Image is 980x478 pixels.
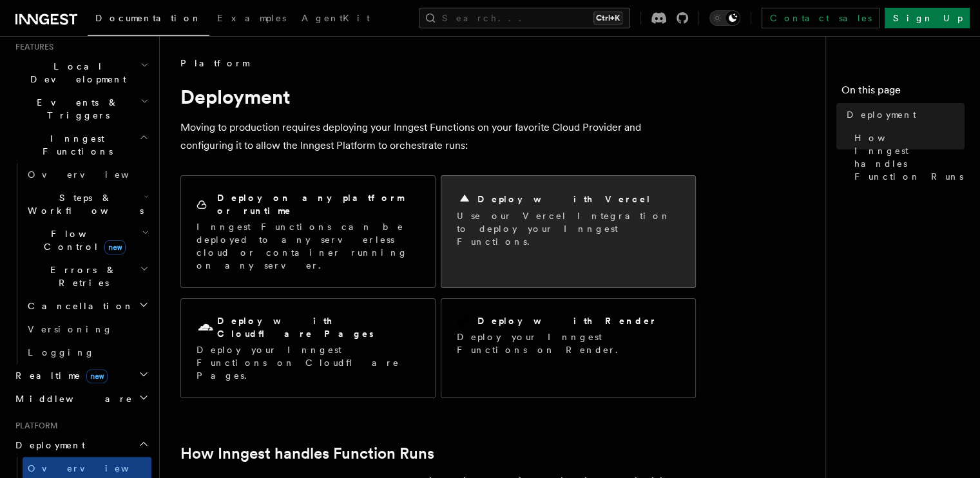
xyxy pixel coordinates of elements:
button: Flow Controlnew [23,222,151,258]
span: Deployment [10,439,85,452]
span: new [104,240,126,254]
a: AgentKit [294,4,378,35]
span: Cancellation [23,300,134,312]
span: Overview [28,169,160,180]
a: Deploy with VercelUse our Vercel Integration to deploy your Inngest Functions. [441,175,696,288]
a: Deploy on any platform or runtimeInngest Functions can be deployed to any serverless cloud or con... [180,175,436,288]
p: Inngest Functions can be deployed to any serverless cloud or container running on any server. [197,220,419,272]
kbd: Ctrl+K [593,12,622,24]
span: Deployment [847,108,916,121]
button: Search...Ctrl+K [419,8,630,28]
svg: Cloudflare [197,319,215,337]
a: Sign Up [885,8,970,28]
span: Inngest Functions [10,132,139,158]
span: Documentation [95,13,202,23]
a: Documentation [88,4,209,36]
span: new [86,369,108,383]
h2: Deploy with Render [477,314,657,327]
button: Local Development [10,55,151,91]
span: Examples [217,13,286,23]
button: Errors & Retries [23,258,151,294]
span: Logging [28,347,95,358]
button: Cancellation [23,294,151,318]
h2: Deploy with Vercel [477,193,651,206]
h2: Deploy with Cloudflare Pages [217,314,419,340]
h2: Deploy on any platform or runtime [217,191,419,217]
h4: On this page [841,82,965,103]
span: Platform [10,421,58,431]
span: Versioning [28,324,113,334]
a: Overview [23,163,151,186]
a: How Inngest handles Function Runs [180,445,434,463]
div: Inngest Functions [10,163,151,364]
p: Use our Vercel Integration to deploy your Inngest Functions. [457,209,680,248]
span: Middleware [10,392,133,405]
span: Platform [180,57,249,70]
span: Local Development [10,60,140,86]
a: Logging [23,341,151,364]
p: Deploy your Inngest Functions on Render. [457,330,680,356]
a: Examples [209,4,294,35]
span: Overview [28,463,160,473]
span: AgentKit [302,13,370,23]
span: Steps & Workflows [23,191,144,217]
span: How Inngest handles Function Runs [854,131,965,183]
button: Steps & Workflows [23,186,151,222]
button: Events & Triggers [10,91,151,127]
span: Features [10,42,53,52]
span: Flow Control [23,227,142,253]
h1: Deployment [180,85,696,108]
a: Deploy with Cloudflare PagesDeploy your Inngest Functions on Cloudflare Pages. [180,298,436,398]
a: Contact sales [762,8,879,28]
a: Deploy with RenderDeploy your Inngest Functions on Render. [441,298,696,398]
a: Deployment [841,103,965,126]
p: Deploy your Inngest Functions on Cloudflare Pages. [197,343,419,382]
button: Deployment [10,434,151,457]
a: Versioning [23,318,151,341]
span: Errors & Retries [23,263,140,289]
button: Toggle dark mode [709,10,740,26]
span: Realtime [10,369,108,382]
span: Events & Triggers [10,96,140,122]
button: Middleware [10,387,151,410]
button: Realtimenew [10,364,151,387]
a: How Inngest handles Function Runs [849,126,965,188]
p: Moving to production requires deploying your Inngest Functions on your favorite Cloud Provider an... [180,119,696,155]
button: Inngest Functions [10,127,151,163]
